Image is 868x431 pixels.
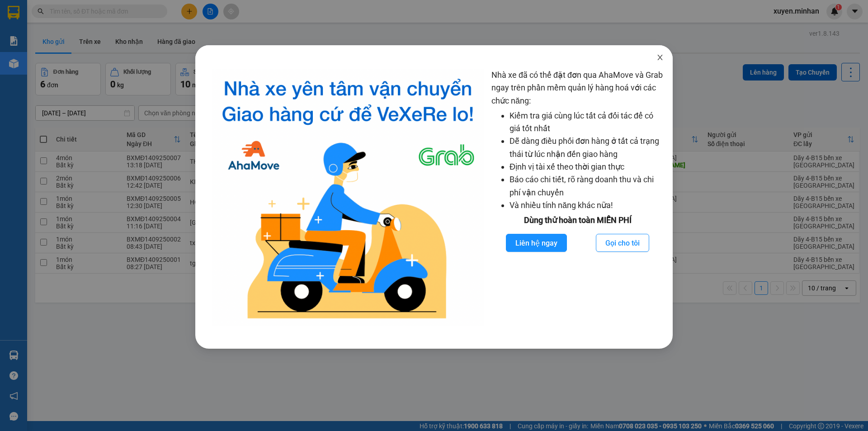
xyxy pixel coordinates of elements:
li: Báo cáo chi tiết, rõ ràng doanh thu và chi phí vận chuyển [509,173,664,199]
span: Gọi cho tôi [605,237,640,249]
li: Kiểm tra giá cùng lúc tất cả đối tác để có giá tốt nhất [509,109,664,135]
div: Nhà xe đã có thể đặt đơn qua AhaMove và Grab ngay trên phần mềm quản lý hàng hoá với các chức năng: [491,69,664,326]
li: Định vị tài xế theo thời gian thực [509,161,664,173]
button: Liên hệ ngay [506,234,567,252]
li: Và nhiều tính năng khác nữa! [509,199,664,212]
span: Liên hệ ngay [515,237,557,249]
div: Dùng thử hoàn toàn MIỄN PHÍ [491,214,664,227]
li: Dễ dàng điều phối đơn hàng ở tất cả trạng thái từ lúc nhận đến giao hàng [509,135,664,161]
span: close [656,54,664,61]
img: logo [212,69,484,326]
button: Close [647,45,673,71]
button: Gọi cho tôi [596,234,649,252]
